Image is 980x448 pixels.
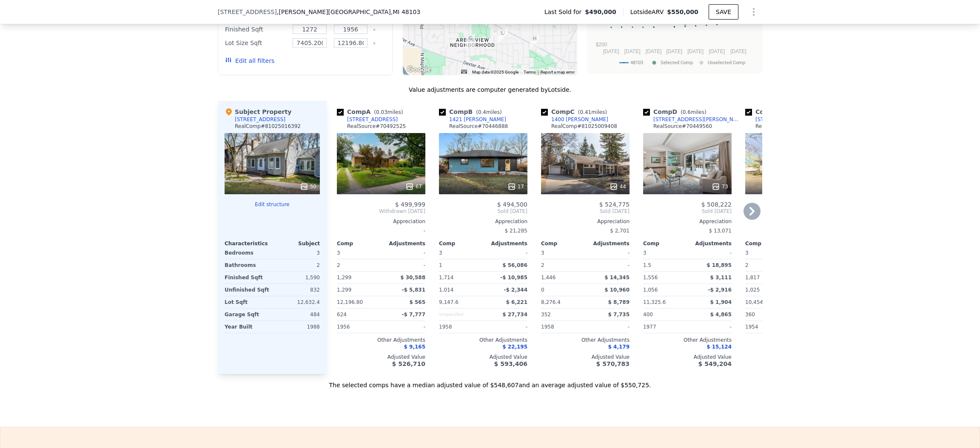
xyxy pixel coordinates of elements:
span: $ 14,345 [604,275,630,281]
span: 400 [643,312,653,318]
span: 624 [337,312,347,318]
button: SAVE [709,4,738,20]
div: Comp [541,240,585,247]
a: [STREET_ADDRESS] [337,116,398,123]
span: ( miles) [370,109,406,115]
span: ( miles) [575,109,610,115]
div: Finished Sqft [225,272,271,284]
div: Other Adjustments [541,337,630,343]
div: Adjusted Value [337,354,425,360]
span: $ 7,735 [608,312,630,318]
span: $ 499,999 [395,201,425,208]
span: Withdrawn [DATE] [337,208,425,215]
div: 1.5 [643,259,686,271]
span: $ 18,895 [707,262,732,268]
button: Edit all filters [225,57,274,65]
span: $ 15,124 [707,344,732,350]
span: 0.4 [478,109,486,115]
div: - [383,247,425,259]
div: Unfinished Sqft [225,284,271,296]
div: 832 [274,284,320,296]
span: 12,196.80 [337,299,363,305]
div: - [587,321,630,333]
div: - [337,225,425,237]
span: Last Sold for [544,8,585,16]
span: 0 [541,287,544,293]
span: $ 508,222 [701,201,732,208]
div: - [689,247,732,259]
span: $ 56,086 [502,262,527,268]
span: , [PERSON_NAME][GEOGRAPHIC_DATA] [277,8,421,16]
button: Keyboard shortcuts [461,70,467,74]
text: [DATE] [624,48,641,54]
span: $ 593,406 [494,360,527,367]
div: 50 [300,182,316,191]
div: - [587,259,630,271]
span: $ 9,165 [404,344,425,350]
div: Appreciation [643,218,732,225]
div: Comp E [745,108,814,116]
div: 73 [712,182,728,191]
div: 67 [405,182,422,191]
span: $ 8,789 [608,299,630,305]
span: -$ 2,916 [708,287,732,293]
span: 1,556 [643,275,658,281]
div: 809 Miller Ave [530,34,539,49]
span: 3 [439,250,442,256]
div: RealComp # 81025009408 [551,123,617,130]
div: Appreciation [745,218,834,225]
a: 1421 [PERSON_NAME] [439,116,506,123]
div: - [485,247,527,259]
div: Adjusted Value [439,354,527,360]
div: Adjustments [687,240,732,247]
div: 1988 [274,321,320,333]
div: 2 [745,259,788,271]
span: -$ 2,344 [504,287,527,293]
div: Appreciation [541,218,630,225]
div: Comp B [439,108,505,116]
div: 1977 [643,321,686,333]
span: $ 10,960 [604,287,630,293]
div: Adjusted Value [541,354,630,360]
span: $ 565 [409,299,425,305]
span: [STREET_ADDRESS] [218,8,277,16]
div: 484 [274,309,320,320]
div: 1954 [745,321,788,333]
text: [DATE] [667,48,683,54]
span: -$ 5,831 [402,287,425,293]
span: Sold [DATE] [643,208,732,215]
text: Selected Comp [661,60,693,65]
button: Clear [373,42,376,45]
text: [DATE] [731,48,747,54]
span: 0.6 [683,109,691,115]
span: 1,025 [745,287,760,293]
a: 1400 [PERSON_NAME] [541,116,608,123]
div: 2 [274,259,320,271]
span: 1,446 [541,275,556,281]
span: 8,276.4 [541,299,561,305]
a: Open this area in Google Maps (opens a new window) [405,64,433,75]
div: 2 [337,259,379,271]
div: Year Built [225,321,271,333]
div: 1 [439,259,481,271]
span: $490,000 [585,8,616,16]
div: [STREET_ADDRESS] [755,116,806,123]
span: 1,714 [439,275,453,281]
a: Terms (opens in new tab) [524,70,536,74]
div: - [383,259,425,271]
span: $ 570,783 [596,360,630,367]
div: [STREET_ADDRESS] [235,116,285,123]
text: [DATE] [688,48,704,54]
span: -$ 7,777 [402,312,425,318]
span: $ 30,588 [400,275,425,281]
div: Comp D [643,108,710,116]
div: Adjustments [483,240,527,247]
a: [STREET_ADDRESS][PERSON_NAME] [643,116,742,123]
div: 12,632.4 [274,296,320,308]
button: Edit structure [225,201,320,208]
span: $550,000 [667,9,698,15]
div: - [383,321,425,333]
span: $ 549,204 [698,360,732,367]
span: Sold [DATE] [439,208,527,215]
div: Garage Sqft [225,309,271,320]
